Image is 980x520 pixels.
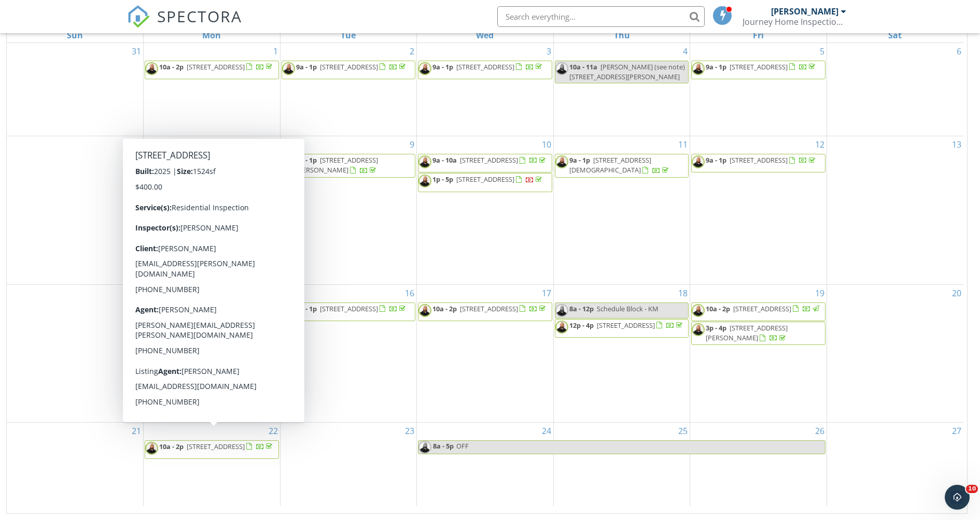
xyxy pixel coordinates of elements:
span: 9a - 1p [706,155,726,165]
img: screenshot_20250424_at_10.25.33am.png [418,175,431,187]
span: [STREET_ADDRESS][PERSON_NAME] [706,323,788,342]
span: [STREET_ADDRESS] [456,175,514,184]
a: 9a - 1p [STREET_ADDRESS] [432,62,544,71]
a: Go to September 13, 2025 [950,136,963,153]
span: [STREET_ADDRESS] [460,155,518,165]
span: [STREET_ADDRESS] [730,155,788,165]
span: OFF [456,441,469,451]
a: 9a - 1p [STREET_ADDRESS] [706,62,817,71]
span: 10a - 2p [159,62,184,71]
a: 10a - 11a [STREET_ADDRESS][PERSON_NAME] [159,155,248,175]
a: Go to September 18, 2025 [676,285,690,301]
span: [STREET_ADDRESS] [730,62,788,71]
span: [STREET_ADDRESS][PERSON_NAME] [296,155,378,175]
a: 10a - 2p [STREET_ADDRESS] [432,304,548,313]
span: [STREET_ADDRESS][PERSON_NAME] [159,180,245,199]
a: Go to September 23, 2025 [403,423,416,439]
span: 11a - 3p [159,180,184,189]
a: Go to September 2, 2025 [408,43,416,60]
a: 10a - 2p [STREET_ADDRESS] [145,440,279,459]
td: Go to September 3, 2025 [417,43,554,136]
td: Go to September 4, 2025 [553,43,690,136]
td: Go to September 24, 2025 [417,422,554,506]
a: 9a - 1p [STREET_ADDRESS][DEMOGRAPHIC_DATA] [555,154,689,177]
img: screenshot_20250424_at_10.25.33am.png [145,180,158,193]
a: 10a - 2p [STREET_ADDRESS][PERSON_NAME] [159,304,245,323]
img: screenshot_20250424_at_10.25.33am.png [145,155,158,168]
img: screenshot_20250424_at_10.25.33am.png [145,442,158,455]
span: [STREET_ADDRESS][PERSON_NAME] [159,155,248,175]
img: screenshot_20250424_at_10.25.33am.png [418,155,431,168]
a: 3p - 4p [STREET_ADDRESS][PERSON_NAME] [706,323,788,342]
span: [STREET_ADDRESS] [456,62,514,71]
span: SPECTORA [157,5,242,27]
span: [STREET_ADDRESS] [320,304,378,313]
td: Go to September 18, 2025 [553,284,690,422]
a: 12p - 4p [STREET_ADDRESS] [569,321,684,330]
img: screenshot_20250424_at_10.25.33am.png [282,304,295,317]
span: [STREET_ADDRESS] [320,62,378,71]
a: Go to September 25, 2025 [676,423,690,439]
td: Go to September 20, 2025 [827,284,963,422]
a: 9a - 1p [STREET_ADDRESS][PERSON_NAME] [282,154,416,177]
a: Go to September 24, 2025 [540,423,553,439]
a: 9a - 1p [STREET_ADDRESS] [282,302,416,321]
a: Go to August 31, 2025 [130,43,143,60]
span: 9a - 1p [569,155,590,165]
a: 9a - 1p [STREET_ADDRESS] [296,304,408,313]
a: 9a - 1p [STREET_ADDRESS] [691,61,825,79]
a: Go to September 11, 2025 [676,136,690,153]
a: Thursday [612,28,632,42]
td: Go to September 17, 2025 [417,284,554,422]
a: Go to September 9, 2025 [408,136,416,153]
iframe: Intercom live chat [945,485,970,510]
td: Go to September 19, 2025 [690,284,827,422]
img: screenshot_20250424_at_10.25.33am.png [555,304,568,317]
a: 10a - 2p [STREET_ADDRESS] [159,442,274,451]
a: Go to September 6, 2025 [955,43,963,60]
span: 10a - 2p [159,442,184,451]
a: 9a - 10a [STREET_ADDRESS] [418,154,552,172]
a: Go to September 7, 2025 [134,136,143,153]
img: The Best Home Inspection Software - Spectora [127,5,150,28]
a: 3p - 4p [STREET_ADDRESS][PERSON_NAME] [691,322,825,345]
a: Sunday [65,28,85,42]
a: 1p - 5p [STREET_ADDRESS] [418,173,552,192]
td: Go to September 26, 2025 [690,422,827,506]
a: 10a - 11a [STREET_ADDRESS][PERSON_NAME] [145,154,279,177]
img: screenshot_20250424_at_10.25.33am.png [145,62,158,75]
a: Go to September 19, 2025 [813,285,827,301]
span: 8a - 5p [432,441,454,454]
span: 1p - 5p [432,175,453,184]
a: 9a - 1p [STREET_ADDRESS] [418,61,552,79]
td: Go to September 21, 2025 [7,422,144,506]
span: Schedule Block - KM [597,304,659,313]
a: Go to September 12, 2025 [813,136,827,153]
a: 1p - 5p [STREET_ADDRESS] [432,175,544,184]
span: 12p - 4p [569,321,594,330]
img: screenshot_20250424_at_10.25.33am.png [692,304,705,317]
span: [STREET_ADDRESS] [460,304,518,313]
a: Go to September 5, 2025 [818,43,827,60]
a: Go to September 21, 2025 [130,423,143,439]
a: Go to September 27, 2025 [950,423,963,439]
span: [STREET_ADDRESS] [733,304,791,313]
span: [STREET_ADDRESS][PERSON_NAME] [159,304,245,323]
td: Go to September 16, 2025 [280,284,417,422]
a: 9a - 1p [STREET_ADDRESS][DEMOGRAPHIC_DATA] [569,155,670,175]
a: 10a - 2p [STREET_ADDRESS] [145,61,279,79]
td: Go to September 22, 2025 [144,422,281,506]
a: Tuesday [339,28,358,42]
span: 9a - 10a [432,155,457,165]
img: screenshot_20250424_at_10.25.33am.png [418,304,431,317]
td: Go to September 27, 2025 [827,422,963,506]
img: screenshot_20250424_at_10.25.33am.png [555,321,568,334]
td: Go to September 5, 2025 [690,43,827,136]
span: [STREET_ADDRESS] [597,321,655,330]
a: 12p - 4p [STREET_ADDRESS] [555,319,689,338]
a: 10a - 2p [STREET_ADDRESS] [159,62,274,71]
span: 10a - 2p [706,304,730,313]
div: [PERSON_NAME] [771,6,838,17]
span: [STREET_ADDRESS] [187,442,245,451]
a: Go to September 1, 2025 [271,43,280,60]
